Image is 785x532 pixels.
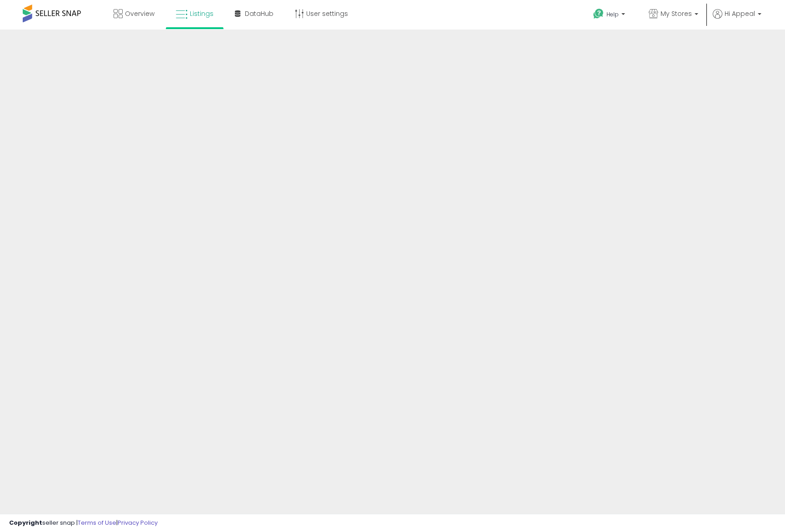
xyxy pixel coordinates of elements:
[725,9,755,18] span: Hi Appeal
[593,8,604,20] i: Get Help
[190,9,214,18] span: Listings
[713,9,761,30] a: Hi Appeal
[606,10,619,18] span: Help
[125,9,154,18] span: Overview
[586,1,634,30] a: Help
[245,9,273,18] span: DataHub
[661,9,692,18] span: My Stores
